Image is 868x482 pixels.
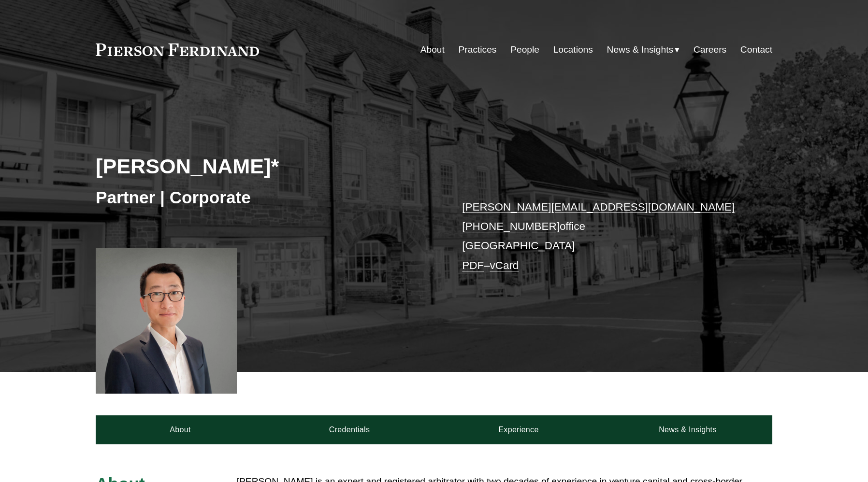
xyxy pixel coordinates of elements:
[420,41,445,59] a: About
[96,187,434,208] h3: Partner | Corporate
[462,220,560,232] a: [PHONE_NUMBER]
[740,41,772,59] a: Contact
[96,154,434,179] h2: [PERSON_NAME]*
[490,259,519,271] a: vCard
[96,415,265,444] a: About
[434,415,603,444] a: Experience
[694,41,726,59] a: Careers
[510,41,539,59] a: People
[459,41,497,59] a: Practices
[553,41,593,59] a: Locations
[607,42,674,58] span: News & Insights
[265,415,434,444] a: Credentials
[603,415,772,444] a: News & Insights
[462,201,735,213] a: [PERSON_NAME][EMAIL_ADDRESS][DOMAIN_NAME]
[462,259,484,271] a: PDF
[607,41,680,59] a: folder dropdown
[462,198,744,275] p: office [GEOGRAPHIC_DATA] –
